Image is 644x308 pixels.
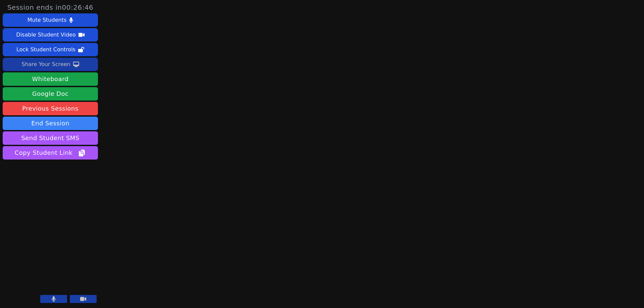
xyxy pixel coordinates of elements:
[15,148,86,158] span: Copy Student Link
[3,28,98,42] button: Disable Student Video
[3,87,98,101] a: Google Doc
[62,3,94,11] time: 00:26:46
[16,29,75,40] div: Disable Student Video
[3,102,98,115] a: Previous Sessions
[3,13,98,27] button: Mute Students
[3,72,98,86] button: Whiteboard
[28,15,66,25] div: Mute Students
[7,3,94,12] span: Session ends in
[3,117,98,130] button: End Session
[16,44,75,55] div: Lock Student Controls
[3,146,98,160] button: Copy Student Link
[21,59,70,70] div: Share Your Screen
[3,58,98,71] button: Share Your Screen
[3,131,98,145] button: Send Student SMS
[3,43,98,56] button: Lock Student Controls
